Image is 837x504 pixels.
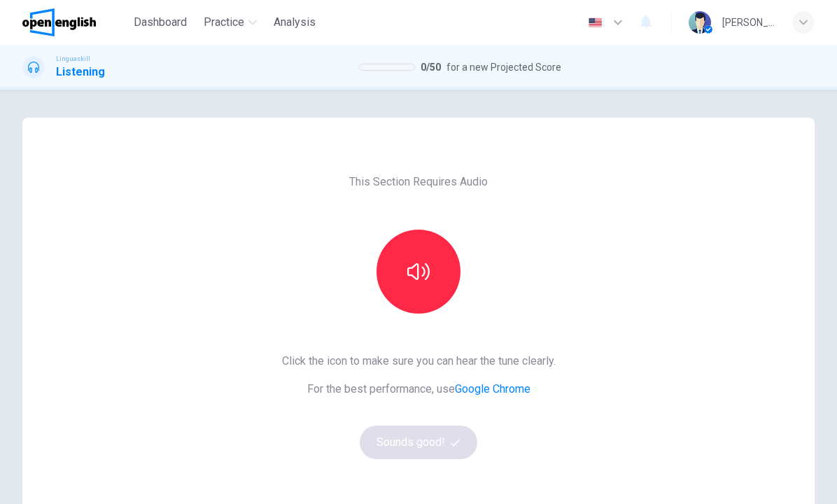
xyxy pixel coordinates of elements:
[274,14,316,31] span: Analysis
[689,11,711,34] img: Profile picture
[56,54,90,64] span: Linguaskill
[204,14,244,31] span: Practice
[22,8,128,36] a: OpenEnglish logo
[349,174,488,190] span: This Section Requires Audio
[134,14,187,31] span: Dashboard
[198,10,262,35] button: Practice
[22,8,96,36] img: OpenEnglish logo
[128,10,192,35] button: Dashboard
[722,14,775,31] div: [PERSON_NAME]
[282,381,556,398] span: For the best performance, use
[455,382,530,395] a: Google Chrome
[421,59,441,76] span: 0 / 50
[268,10,321,35] button: Analysis
[282,353,556,370] span: Click the icon to make sure you can hear the tune clearly.
[446,59,561,76] span: for a new Projected Score
[56,64,105,80] h1: Listening
[586,17,604,28] img: en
